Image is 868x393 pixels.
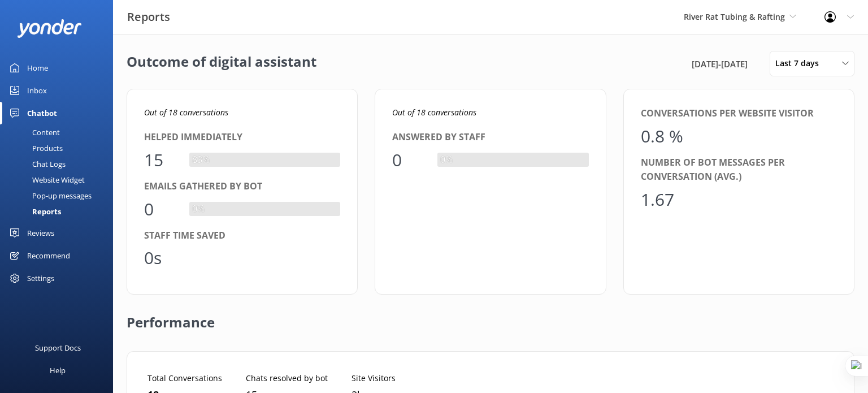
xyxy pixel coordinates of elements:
a: Chat Logs [7,156,113,172]
p: Chats resolved by bot [246,372,328,385]
div: Chatbot [27,102,57,124]
div: Support Docs [35,336,81,359]
a: Content [7,124,113,140]
h3: Reports [127,8,170,26]
div: 0% [437,153,455,167]
div: Number of bot messages per conversation (avg.) [641,156,837,184]
div: 0% [189,202,207,217]
div: 83% [189,153,212,167]
div: 0.8 % [641,123,683,150]
div: Inbox [27,79,47,102]
div: Chat Logs [7,156,66,172]
div: Pop-up messages [7,188,92,204]
img: yonder-white-logo.png [17,19,82,38]
p: Site Visitors [351,372,396,385]
div: Reviews [27,222,54,244]
div: Help [50,359,66,382]
div: Website Widget [7,172,85,188]
div: Conversations per website visitor [641,106,837,121]
i: Out of 18 conversations [144,107,228,118]
p: Total Conversations [147,372,222,385]
a: Reports [7,204,113,219]
div: 0s [144,244,178,271]
a: Pop-up messages [7,188,113,204]
div: Products [7,140,63,156]
h2: Outcome of digital assistant [127,51,316,76]
div: 1.67 [641,186,675,213]
div: Home [27,57,48,79]
div: 0 [392,146,426,174]
div: Recommend [27,244,70,267]
div: 15 [144,146,178,174]
div: Answered by staff [392,130,588,145]
div: 0 [144,196,178,223]
a: Website Widget [7,172,113,188]
div: Helped immediately [144,130,340,145]
i: Out of 18 conversations [392,107,476,118]
span: [DATE] - [DATE] [692,57,748,71]
a: Products [7,140,113,156]
h2: Performance [127,295,215,340]
span: Last 7 days [775,57,826,70]
div: Staff time saved [144,228,340,243]
span: River Rat Tubing & Rafting [684,11,785,22]
div: Settings [27,267,54,290]
div: Reports [7,204,61,219]
div: Content [7,124,60,140]
div: Emails gathered by bot [144,179,340,194]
